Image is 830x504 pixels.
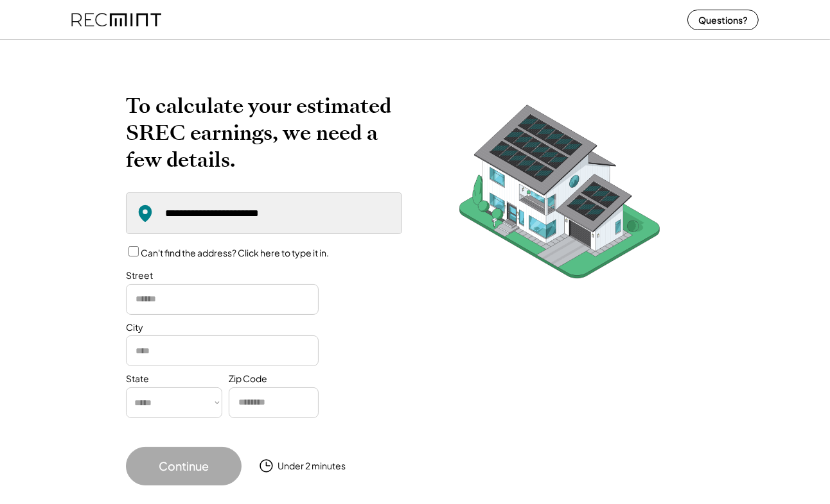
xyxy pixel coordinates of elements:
button: Questions? [687,10,759,30]
div: Under 2 minutes [278,460,346,473]
img: RecMintArtboard%207.png [434,92,685,298]
div: State [126,373,149,385]
label: Can't find the address? Click here to type it in. [141,247,329,258]
div: Zip Code [229,373,267,385]
div: Street [126,269,153,282]
div: City [126,321,143,334]
button: Continue [126,447,242,485]
h2: To calculate your estimated SREC earnings, we need a few details. [126,92,402,173]
img: recmint-logotype%403x%20%281%29.jpeg [71,3,161,37]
